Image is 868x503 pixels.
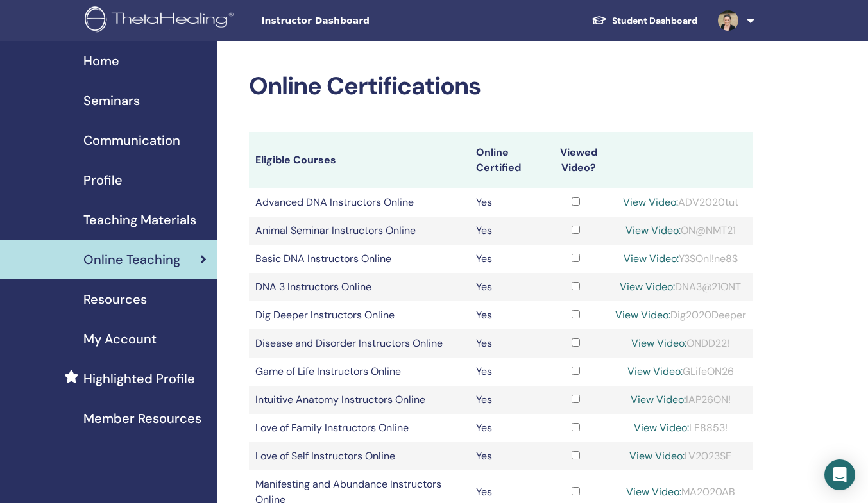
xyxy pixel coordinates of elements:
td: Yes [470,442,543,470]
span: Instructor Dashboard [261,14,454,28]
td: Love of Self Instructors Online [249,442,469,470]
h2: Online Certifications [249,72,753,101]
a: Student Dashboard [581,9,708,33]
a: View Video: [631,393,686,406]
td: Love of Family Instructors Online [249,414,469,442]
td: Game of Life Instructors Online [249,358,469,386]
td: Dig Deeper Instructors Online [249,301,469,329]
td: Yes [470,386,543,414]
span: Resources [83,290,147,309]
span: Member Resources [83,409,201,428]
span: Teaching Materials [83,210,196,229]
td: Disease and Disorder Instructors Online [249,329,469,358]
span: Communication [83,131,180,150]
span: Highlighted Profile [83,369,195,388]
a: View Video: [625,224,681,237]
img: default.jpg [718,10,738,31]
div: DNA3@21ONT [615,279,746,295]
td: Yes [470,301,543,329]
div: LV2023SE [615,449,746,464]
a: View Video: [624,252,679,265]
a: View Video: [631,336,686,350]
th: Viewed Video? [542,132,609,188]
div: Dig2020Deeper [615,308,746,323]
span: Home [83,51,119,70]
span: Online Teaching [83,250,180,269]
a: View Video: [627,365,683,378]
td: Yes [470,188,543,217]
td: Advanced DNA Instructors Online [249,188,469,217]
span: Seminars [83,91,140,110]
div: ONDD22! [615,336,746,351]
th: Online Certified [470,132,543,188]
div: LF8853! [615,420,746,436]
span: Profile [83,170,123,190]
a: View Video: [626,485,681,499]
td: DNA 3 Instructors Online [249,273,469,301]
div: ON@NMT21 [615,223,746,238]
div: MA2020AB [615,484,746,500]
td: Yes [470,358,543,386]
td: Yes [470,217,543,245]
div: ADV2020tut [615,195,746,210]
td: Basic DNA Instructors Online [249,245,469,273]
a: View Video: [634,421,689,434]
span: My Account [83,329,157,349]
img: logo.png [85,6,238,35]
td: Yes [470,329,543,358]
a: View Video: [620,280,675,293]
a: View Video: [629,449,685,463]
div: Y3SOnl!ne8$ [615,251,746,267]
td: Yes [470,414,543,442]
div: IAP26ON! [615,392,746,408]
img: graduation-cap-white.svg [591,15,607,26]
td: Animal Seminar Instructors Online [249,217,469,245]
td: Intuitive Anatomy Instructors Online [249,386,469,414]
a: View Video: [623,195,678,209]
div: GLifeON26 [615,364,746,379]
a: View Video: [615,308,670,322]
td: Yes [470,273,543,301]
td: Yes [470,245,543,273]
th: Eligible Courses [249,132,469,188]
div: Open Intercom Messenger [824,459,855,490]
